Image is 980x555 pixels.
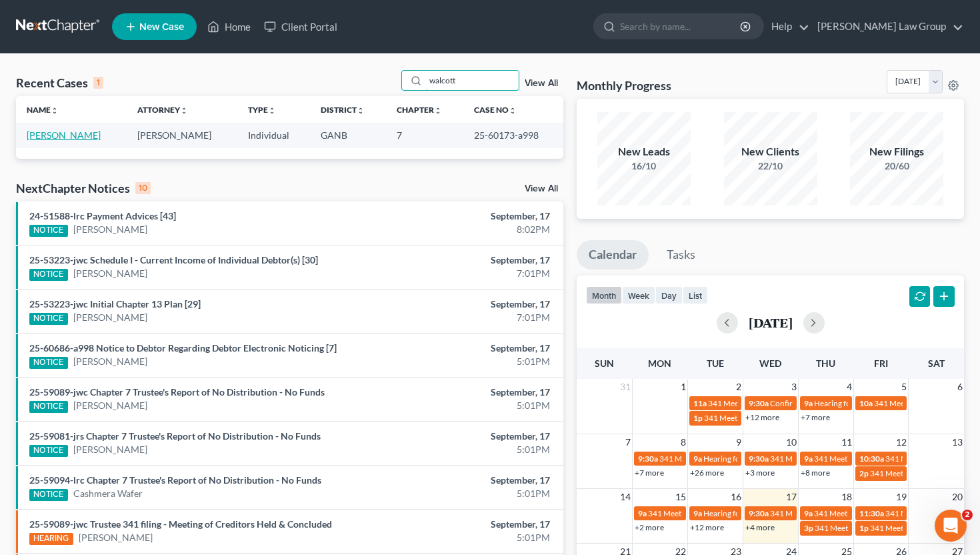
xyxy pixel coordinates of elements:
[397,105,442,115] a: Chapterunfold_more
[29,298,201,310] a: 25-53223-jwc Initial Chapter 13 Plan [29]
[638,508,647,518] span: 9a
[29,430,321,442] a: 25-59081-jrs Chapter 7 Trustee's Report of No Distribution - No Funds
[745,468,775,478] a: +3 more
[814,508,934,518] span: 341 Meeting for [PERSON_NAME]
[525,79,558,88] a: View All
[29,445,68,457] div: NOTICE
[525,184,558,193] a: View All
[597,144,691,159] div: New Leads
[859,468,869,478] span: 2p
[237,123,310,147] td: Individual
[257,15,344,39] a: Client Portal
[804,523,813,533] span: 3p
[840,489,853,505] span: 18
[859,523,869,533] span: 1p
[29,401,68,413] div: NOTICE
[73,311,147,324] a: [PERSON_NAME]
[29,533,73,545] div: HEARING
[859,508,884,518] span: 11:30a
[29,210,176,221] a: 24-51588-lrc Payment Advices [43]
[73,223,147,236] a: [PERSON_NAME]
[620,14,742,39] input: Search by name...
[693,454,702,464] span: 9a
[770,454,890,464] span: 341 Meeting for [PERSON_NAME]
[770,398,923,408] span: Confirmation Hearing for [PERSON_NAME]
[51,107,59,115] i: unfold_more
[759,358,781,369] span: Wed
[655,286,683,304] button: day
[693,508,702,518] span: 9a
[874,358,888,369] span: Fri
[73,267,147,280] a: [PERSON_NAME]
[201,15,257,39] a: Home
[385,518,550,531] div: September, 17
[749,316,793,330] h2: [DATE]
[29,269,68,281] div: NOTICE
[29,254,318,265] a: 25-53223-jwc Schedule I - Current Income of Individual Debtor(s) [30]
[693,413,703,423] span: 1p
[385,355,550,368] div: 5:01PM
[27,129,101,141] a: [PERSON_NAME]
[586,286,622,304] button: month
[895,489,908,505] span: 19
[93,77,103,89] div: 1
[385,267,550,280] div: 7:01PM
[385,399,550,412] div: 5:01PM
[619,489,632,505] span: 14
[659,454,850,464] span: 341 Meeting for [PERSON_NAME] & [PERSON_NAME]
[815,523,935,533] span: 341 Meeting for [PERSON_NAME]
[577,240,649,269] a: Calendar
[693,398,707,408] span: 11a
[619,379,632,395] span: 31
[386,123,463,147] td: 7
[724,144,817,159] div: New Clients
[790,379,798,395] span: 3
[690,522,724,532] a: +12 more
[635,522,664,532] a: +2 more
[674,489,687,505] span: 15
[434,107,442,115] i: unfold_more
[895,434,908,450] span: 12
[385,386,550,399] div: September, 17
[29,474,321,486] a: 25-59094-lrc Chapter 7 Trustee's Report of No Distribution - No Funds
[962,510,973,520] span: 2
[935,510,967,542] iframe: Intercom live chat
[745,412,779,422] a: +12 more
[850,159,943,173] div: 20/60
[804,398,813,408] span: 9a
[425,71,519,90] input: Search by name...
[859,398,873,408] span: 10a
[622,286,655,304] button: week
[707,358,724,369] span: Tue
[577,77,671,93] h3: Monthly Progress
[268,107,276,115] i: unfold_more
[801,468,830,478] a: +8 more
[703,454,807,464] span: Hearing for [PERSON_NAME]
[135,182,151,194] div: 10
[770,508,890,518] span: 341 Meeting for [PERSON_NAME]
[765,15,809,39] a: Help
[951,489,964,505] span: 20
[385,443,550,456] div: 5:01PM
[139,22,184,32] span: New Case
[785,434,798,450] span: 10
[357,107,365,115] i: unfold_more
[385,342,550,355] div: September, 17
[385,430,550,443] div: September, 17
[127,123,237,147] td: [PERSON_NAME]
[385,474,550,487] div: September, 17
[385,298,550,311] div: September, 17
[735,379,743,395] span: 2
[509,107,517,115] i: unfold_more
[73,487,143,500] a: Cashmera Wafer
[804,508,813,518] span: 9a
[16,75,103,91] div: Recent Cases
[814,398,971,408] span: Hearing for Kannathaporn [PERSON_NAME]
[801,412,830,422] a: +7 more
[859,454,884,464] span: 10:30a
[73,355,147,368] a: [PERSON_NAME]
[463,123,563,147] td: 25-60173-a998
[385,487,550,500] div: 5:01PM
[310,123,386,147] td: GANB
[73,443,147,456] a: [PERSON_NAME]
